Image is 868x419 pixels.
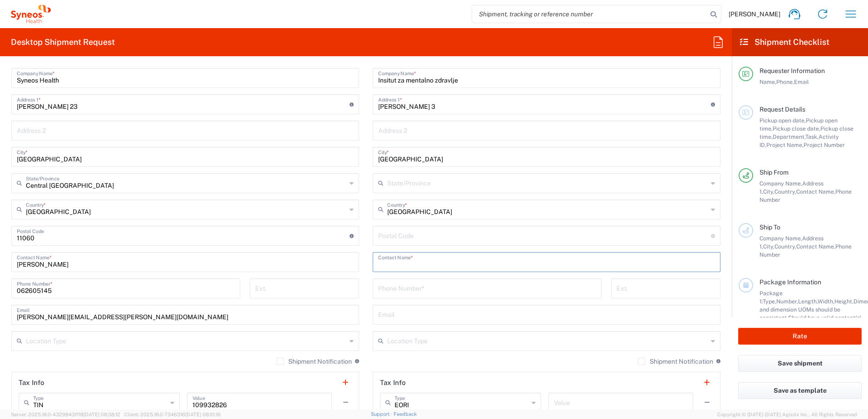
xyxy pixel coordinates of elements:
span: Requester Information [759,67,825,74]
span: Task, [805,133,819,140]
span: Company Name, [759,180,802,187]
h2: Shipment Checklist [740,37,829,48]
span: Department, [773,133,805,140]
span: Contact Name, [796,188,835,195]
span: Name, [759,78,776,85]
span: Country, [774,243,796,250]
span: City, [763,188,774,195]
h2: Desktop Shipment Request [11,37,115,48]
h2: Tax Info [19,378,44,387]
span: Country, [774,188,796,195]
span: [PERSON_NAME] [729,10,780,18]
button: Save shipment [738,355,862,372]
span: Ship To [759,224,780,231]
span: Client: 2025.18.0-7346316 [124,412,221,417]
label: Shipment Notification [276,358,352,365]
span: Server: 2025.18.0-4329943ff18 [11,412,120,417]
span: Number, [776,298,798,305]
a: Feedback [394,411,417,417]
span: Project Number [804,141,845,148]
a: Support [371,411,394,417]
input: Shipment, tracking or reference number [472,5,707,23]
span: Length, [798,298,818,305]
span: Phone, [776,78,794,85]
h2: Tax Info [380,378,406,387]
span: Company Name, [759,235,802,242]
span: Email [794,78,809,85]
span: Project Name, [766,141,804,148]
button: Save as template [738,382,862,399]
span: [DATE] 08:10:16 [185,412,221,417]
span: Height, [834,298,853,305]
label: Shipment Notification [638,358,713,365]
span: Package Information [759,278,821,286]
span: [DATE] 08:38:12 [84,412,120,417]
span: City, [763,243,774,250]
span: Width, [818,298,834,305]
button: Rate [738,328,862,345]
span: Contact Name, [796,243,835,250]
span: Package 1: [759,290,783,305]
span: Type, [763,298,776,305]
span: Should have valid content(s) [788,314,862,321]
span: Ship From [759,169,789,176]
span: Request Details [759,106,805,113]
span: Pickup close date, [773,125,820,132]
span: Pickup open date, [759,117,806,124]
span: Copyright © [DATE]-[DATE] Agistix Inc., All Rights Reserved [717,410,857,419]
